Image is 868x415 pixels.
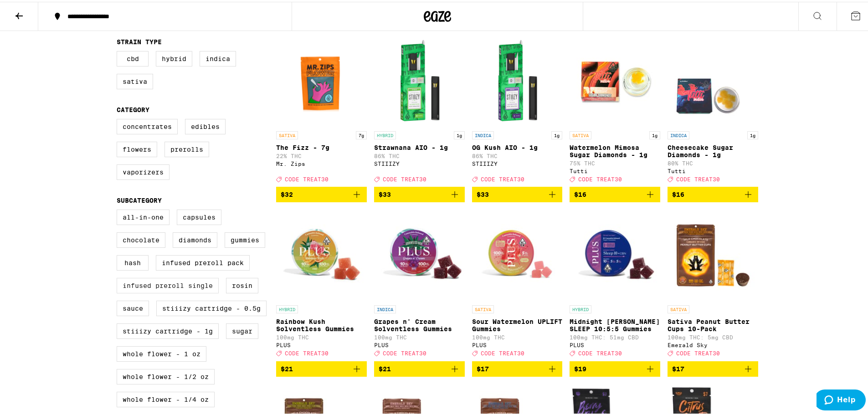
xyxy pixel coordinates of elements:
[117,140,157,155] label: Flowers
[225,231,265,246] label: Gummies
[570,303,591,312] p: HYBRID
[472,129,494,138] p: INDICA
[185,117,226,133] label: Edibles
[472,303,494,312] p: SATIVA
[156,253,250,269] label: Infused Preroll Pack
[570,359,660,375] button: Add to bag
[379,189,391,196] span: $33
[668,340,758,346] div: Emerald Sky
[156,299,267,314] label: STIIIZY Cartridge - 0.5g
[668,303,689,312] p: SATIVA
[374,34,465,185] a: Open page for Strawnana AIO - 1g from STIIIZY
[672,364,684,371] span: $17
[117,344,206,360] label: Whole Flower - 1 oz
[668,159,758,164] p: 80% THC
[472,340,563,346] div: PLUS
[676,174,720,180] span: CODE TREAT30
[477,364,489,371] span: $17
[374,129,396,138] p: HYBRID
[668,208,758,299] img: Emerald Sky - Sativa Peanut Butter Cups 10-Pack
[570,316,660,331] p: Midnight [PERSON_NAME] SLEEP 10:5:5 Gummies
[676,349,720,355] span: CODE TREAT30
[276,142,367,149] p: The Fizz - 7g
[570,159,660,164] p: 75% THC
[472,208,563,299] img: PLUS - Sour Watermelon UPLIFT Gummies
[276,340,367,346] div: PLUS
[374,142,465,149] p: Strawnana AIO - 1g
[117,36,162,44] legend: Strain Type
[276,34,367,185] a: Open page for The Fizz - 7g from Mr. Zips
[374,208,465,299] img: PLUS - Grapes n' Cream Solventless Gummies
[374,316,465,331] p: Grapes n' Cream Solventless Gummies
[356,129,367,138] p: 7g
[668,185,758,200] button: Add to bag
[481,349,524,355] span: CODE TREAT30
[570,333,660,338] p: 100mg THC: 51mg CBD
[472,316,563,331] p: Sour Watermelon UPLIFT Gummies
[156,49,192,65] label: Hybrid
[578,174,622,180] span: CODE TREAT30
[173,231,217,246] label: Diamonds
[117,322,219,337] label: STIIIZY Cartridge - 1g
[668,316,758,331] p: Sativa Peanut Butter Cups 10-Pack
[276,316,367,331] p: Rainbow Kush Solventless Gummies
[668,34,758,125] img: Tutti - Cheesecake Sugar Diamonds - 1g
[574,189,586,196] span: $16
[477,189,489,196] span: $33
[472,208,563,359] a: Open page for Sour Watermelon UPLIFT Gummies from PLUS
[276,151,367,157] p: 22% THC
[374,359,465,375] button: Add to bag
[281,189,293,196] span: $32
[226,322,258,337] label: Sugar
[747,129,758,138] p: 1g
[383,349,426,355] span: CODE TREAT30
[379,364,391,371] span: $21
[276,34,367,125] img: Mr. Zips - The Fizz - 7g
[570,34,660,125] img: Tutti - Watermelon Mimosa Sugar Diamonds - 1g
[668,142,758,157] p: Cheesecake Sugar Diamonds - 1g
[472,333,563,338] p: 100mg THC
[649,129,660,138] p: 1g
[551,129,562,138] p: 1g
[374,208,465,359] a: Open page for Grapes n' Cream Solventless Gummies from PLUS
[454,129,465,138] p: 1g
[570,166,660,172] div: Tutti
[117,276,219,292] label: Infused Preroll Single
[472,159,563,165] div: STIIIZY
[276,208,367,299] img: PLUS - Rainbow Kush Solventless Gummies
[668,34,758,185] a: Open page for Cheesecake Sugar Diamonds - 1g from Tutti
[374,159,465,165] div: STIIIZY
[578,349,622,355] span: CODE TREAT30
[570,208,660,359] a: Open page for Midnight Berry SLEEP 10:5:5 Gummies from PLUS
[117,49,149,65] label: CBD
[117,231,165,246] label: Chocolate
[117,299,149,314] label: Sauce
[276,333,367,338] p: 100mg THC
[374,340,465,346] div: PLUS
[472,142,563,149] p: OG Kush AIO - 1g
[472,185,563,200] button: Add to bag
[226,276,258,292] label: Rosin
[668,333,758,338] p: 100mg THC: 5mg CBD
[374,303,396,312] p: INDICA
[117,208,169,223] label: All-In-One
[817,388,866,410] iframe: Opens a widget where you can find more information
[164,140,209,155] label: Prerolls
[276,129,298,138] p: SATIVA
[276,208,367,359] a: Open page for Rainbow Kush Solventless Gummies from PLUS
[117,367,215,383] label: Whole Flower - 1/2 oz
[276,359,367,375] button: Add to bag
[117,195,162,202] legend: Subcategory
[285,349,329,355] span: CODE TREAT30
[281,364,293,371] span: $21
[570,340,660,346] div: PLUS
[374,151,465,157] p: 86% THC
[570,185,660,200] button: Add to bag
[117,117,178,133] label: Concentrates
[472,34,563,185] a: Open page for OG Kush AIO - 1g from STIIIZY
[472,34,563,125] img: STIIIZY - OG Kush AIO - 1g
[276,159,367,165] div: Mr. Zips
[668,359,758,375] button: Add to bag
[481,174,524,180] span: CODE TREAT30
